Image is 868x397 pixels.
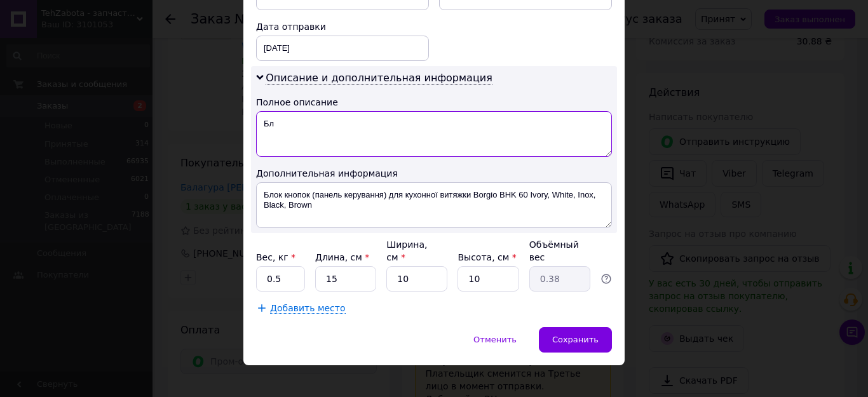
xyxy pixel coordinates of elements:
label: Вес, кг [256,252,295,262]
textarea: Блок кнопок (панель керування) для кухонної витяжки Borgio BHK 60 Ivory, White, Inox, Black, Brown [256,182,612,228]
div: Дата отправки [256,20,429,33]
label: Высота, см [458,252,516,262]
span: Сохранить [552,335,599,344]
div: Объёмный вес [529,238,590,264]
textarea: Блок [256,111,612,157]
span: Добавить место [270,303,346,314]
label: Длина, см [315,252,369,262]
label: Ширина, см [386,239,427,262]
span: Описание и дополнительная информация [266,72,492,84]
span: Отменить [473,335,517,344]
div: Полное описание [256,96,612,109]
div: Дополнительная информация [256,167,612,180]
